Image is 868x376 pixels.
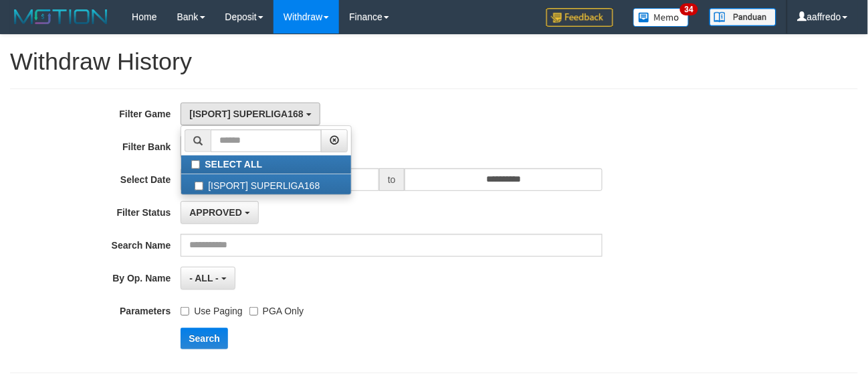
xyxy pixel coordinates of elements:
label: [ISPORT] SUPERLIGA168 [181,174,351,194]
input: Use Paging [181,307,189,316]
span: to [379,168,405,191]
label: PGA Only [249,300,304,318]
span: [ISPORT] SUPERLIGA168 [189,109,303,119]
input: SELECT ALL [191,160,200,169]
input: PGA Only [249,307,258,316]
label: Use Paging [181,300,242,318]
span: - ALL - [189,273,219,284]
input: [ISPORT] SUPERLIGA168 [195,182,203,190]
button: [ISPORT] SUPERLIGA168 [181,103,320,125]
img: MOTION_logo.png [10,7,112,27]
label: SELECT ALL [181,155,351,174]
button: APPROVED [181,201,258,224]
img: panduan.png [710,8,776,26]
span: APPROVED [189,207,242,218]
img: Feedback.jpg [546,8,613,27]
img: Button%20Memo.svg [633,8,689,27]
span: 34 [680,3,698,15]
button: - ALL - [181,267,235,290]
h1: Withdraw History [10,48,858,75]
button: Search [181,328,228,349]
